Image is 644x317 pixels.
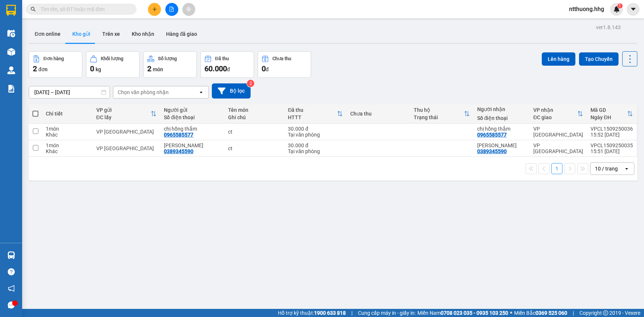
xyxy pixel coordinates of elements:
div: VP nhận [533,107,577,113]
div: ct [228,145,280,151]
button: aim [182,3,195,16]
div: Khối lượng [101,56,123,61]
button: Chưa thu0đ [258,51,311,78]
input: Select a date range. [29,86,110,98]
button: Trên xe [96,25,126,43]
div: ĐC giao [533,114,577,120]
div: Khác [46,148,89,154]
div: Chưa thu [350,111,406,117]
div: Người nhận [477,106,526,112]
img: icon-new-feature [613,6,620,13]
div: Như Quỳnh [164,142,221,148]
span: aim [186,7,191,12]
input: Tìm tên, số ĐT hoặc mã đơn [41,5,128,13]
img: warehouse-icon [7,48,15,56]
span: ntthuong.hhg [563,4,610,14]
div: VP [GEOGRAPHIC_DATA] [533,126,583,138]
span: Hỗ trợ kỹ thuật: [278,309,346,317]
div: 30.000 đ [288,126,343,132]
div: ĐC lấy [96,114,151,120]
div: Đơn hàng [44,56,64,61]
img: solution-icon [7,85,15,93]
span: notification [8,285,15,292]
button: Bộ lọc [212,83,251,99]
img: warehouse-icon [7,66,15,74]
div: 0389345590 [164,148,193,154]
span: Miền Bắc [514,309,567,317]
button: caret-down [627,3,640,16]
img: warehouse-icon [7,251,15,259]
th: Toggle SortBy [93,104,161,124]
button: Đơn online [29,25,66,43]
span: 2 [147,64,151,73]
span: đ [227,66,230,72]
span: 0 [262,64,266,73]
span: món [153,66,163,72]
div: chị hồng thắm [164,126,221,132]
div: Ghi chú [228,114,280,120]
div: Ngày ĐH [590,114,627,120]
div: 30.000 đ [288,142,343,148]
span: 2 [33,64,37,73]
div: 10 / trang [595,165,618,172]
div: VP [GEOGRAPHIC_DATA] [96,129,157,135]
div: Như Quỳnh [477,142,526,148]
span: ⚪️ [510,311,512,314]
div: VP [GEOGRAPHIC_DATA] [96,145,157,151]
th: Toggle SortBy [587,104,637,124]
div: chị hồng thắm [477,126,526,132]
div: Khác [46,132,89,138]
span: plus [152,7,157,12]
div: 0389345590 [477,148,507,154]
div: Chọn văn phòng nhận [118,89,169,96]
strong: 0369 525 060 [535,310,567,316]
div: Trạng thái [414,114,464,120]
div: Đã thu [215,56,229,61]
div: VP gửi [96,107,151,113]
button: Khối lượng0kg [86,51,140,78]
span: đơn [38,66,48,72]
button: Kho gửi [66,25,96,43]
span: | [351,309,352,317]
div: VPCL1509250036 [590,126,633,132]
button: Hàng đã giao [160,25,203,43]
span: 1 [619,3,621,8]
button: Kho nhận [126,25,160,43]
sup: 1 [617,3,623,8]
span: | [573,309,574,317]
div: Đã thu [288,107,337,113]
span: message [8,302,15,309]
span: Cung cấp máy in - giấy in: [358,309,416,317]
th: Toggle SortBy [530,104,587,124]
div: 0965585577 [477,132,507,138]
svg: open [624,166,630,172]
strong: 0708 023 035 - 0935 103 250 [441,310,508,316]
div: 1 món [46,126,89,132]
div: HTTT [288,114,337,120]
div: 15:51 [DATE] [590,148,633,154]
th: Toggle SortBy [284,104,347,124]
svg: open [198,89,204,95]
div: Người gửi [164,107,221,113]
img: logo-vxr [6,5,16,16]
button: Lên hàng [542,52,575,66]
div: 15:52 [DATE] [590,132,633,138]
button: Tạo Chuyến [579,52,619,66]
button: plus [148,3,161,16]
div: Số điện thoại [164,114,221,120]
span: caret-down [630,6,637,13]
div: ver 1.8.143 [596,23,621,31]
span: Miền Nam [417,309,508,317]
strong: 1900 633 818 [314,310,346,316]
div: Chưa thu [272,56,291,61]
span: copyright [603,310,608,316]
span: search [31,7,36,12]
div: VP [GEOGRAPHIC_DATA] [533,142,583,154]
div: Số lượng [158,56,177,61]
span: 60.000 [204,64,227,73]
sup: 2 [247,80,254,87]
span: đ [266,66,269,72]
div: 0965585577 [164,132,193,138]
span: kg [96,66,101,72]
button: 1 [551,163,562,174]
